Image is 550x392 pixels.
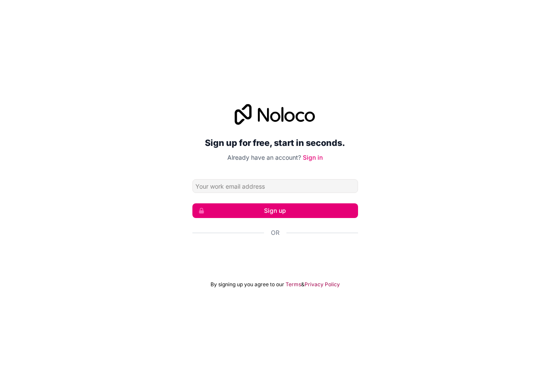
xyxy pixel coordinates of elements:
a: Privacy Policy [305,281,340,288]
span: Or [271,228,280,237]
a: Terms [286,281,301,288]
iframe: Sign in with Google Button [188,247,362,266]
input: Email address [192,179,358,193]
span: By signing up you agree to our [211,281,284,288]
span: Already have an account? [227,154,301,161]
button: Sign up [192,203,358,218]
span: & [301,281,305,288]
h2: Sign up for free, start in seconds. [192,135,358,151]
a: Sign in [303,154,323,161]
